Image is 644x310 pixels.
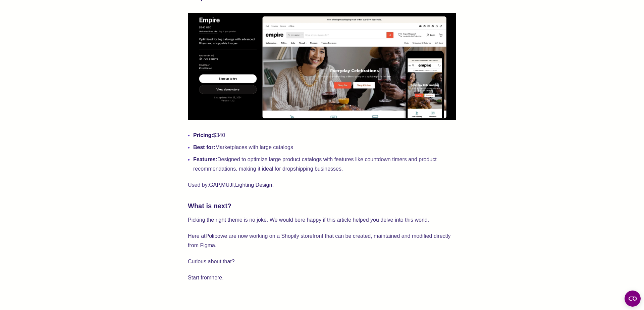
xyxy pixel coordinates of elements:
[193,155,456,174] li: Designed to optimize large product catalogs with features like countdown timers and product recom...
[188,13,456,120] img: Empire
[211,275,222,280] a: here
[235,182,272,188] a: Lighting Design
[205,233,220,239] a: Polipo
[625,291,641,307] button: Open CMP widget
[193,131,456,140] li: $340
[209,182,220,188] a: GAP
[193,157,217,162] strong: Features:
[221,182,233,188] a: MUJI
[193,132,213,138] strong: Pricing:
[188,215,456,225] p: Picking the right theme is no joke. We would bere happy if this article helped you delve into thi...
[188,180,456,190] p: Used by: , , .
[193,144,215,150] strong: Best for:
[188,273,456,282] p: Start from .
[193,143,456,152] li: Marketplaces with large catalogs
[188,201,456,211] h3: What is next?
[188,231,456,250] p: Here at we are now working on a Shopify storefront that can be created, maintained and modified d...
[188,257,456,266] p: Curious about that?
